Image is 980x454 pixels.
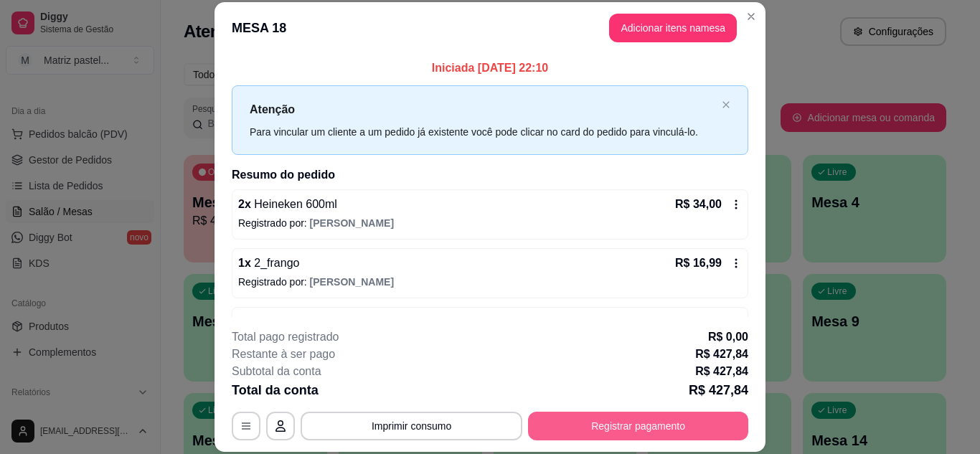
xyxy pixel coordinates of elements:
[251,257,300,269] span: 2_frango
[695,346,748,363] p: R$ 427,84
[740,5,763,28] button: Close
[251,316,479,328] span: 47-carne seca,Bacon,catupiry, queijo,cebola
[232,346,335,363] p: Restante à ser pago
[609,14,737,42] button: Adicionar itens namesa
[232,380,319,400] p: Total da conta
[301,412,522,440] button: Imprimir consumo
[238,255,299,272] p: 1 x
[310,276,394,288] span: [PERSON_NAME]
[232,60,748,77] p: Iniciada [DATE] 22:10
[238,275,742,289] p: Registrado por:
[675,196,722,213] p: R$ 34,00
[675,255,722,272] p: R$ 16,99
[238,216,742,230] p: Registrado por:
[232,328,339,346] p: Total pago registrado
[238,196,337,213] p: 2 x
[251,198,337,210] span: Heineken 600ml
[695,363,748,380] p: R$ 427,84
[310,217,394,229] span: [PERSON_NAME]
[675,313,722,331] p: R$ 26,99
[238,313,479,331] p: 1 x
[250,100,716,118] p: Atenção
[528,412,748,440] button: Registrar pagamento
[708,328,748,346] p: R$ 0,00
[250,124,716,140] div: Para vincular um cliente a um pedido já existente você pode clicar no card do pedido para vinculá...
[215,2,765,54] header: MESA 18
[689,380,748,400] p: R$ 427,84
[722,100,730,109] span: close
[722,100,730,110] button: close
[232,166,748,184] h2: Resumo do pedido
[232,363,321,380] p: Subtotal da conta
